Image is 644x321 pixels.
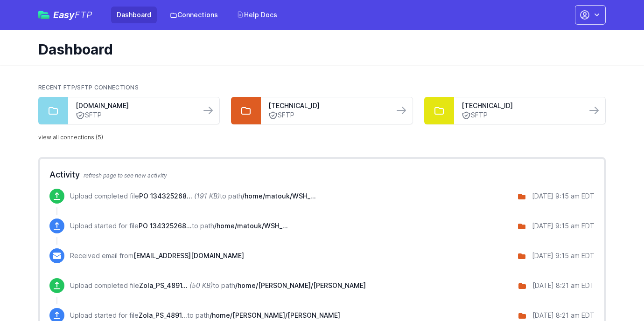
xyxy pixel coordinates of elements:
[38,11,49,19] img: easyftp_logo.png
[49,168,595,181] h2: Activity
[139,311,187,319] span: Zola_PS_48914007.pdf
[70,221,288,231] p: Upload started for file to path
[164,7,224,23] a: Connections
[70,281,366,290] p: Upload completed file to path
[84,172,167,179] span: refresh page to see new activity
[532,251,595,260] div: [DATE] 9:15 am EDT
[111,7,157,23] a: Dashboard
[70,311,340,320] p: Upload started for file to path
[38,84,606,91] h2: Recent FTP/SFTP Connections
[76,110,193,120] a: SFTP
[214,222,288,230] span: /home/matouk/WSH_Slips
[462,101,579,110] a: [TECHNICAL_ID]
[75,9,92,20] span: FTP
[462,110,579,120] a: SFTP
[139,192,192,200] span: PO 134325268.pdf
[70,251,244,260] p: Received email from
[194,192,220,200] i: (191 KB)
[210,311,340,319] span: /home/matouk/Zola
[38,134,103,141] a: view all connections (5)
[532,311,595,320] div: [DATE] 8:21 am EDT
[70,191,316,201] p: Upload completed file to path
[231,7,283,23] a: Help Docs
[532,191,595,201] div: [DATE] 9:15 am EDT
[532,281,595,290] div: [DATE] 8:21 am EDT
[38,41,598,58] h1: Dashboard
[38,10,92,20] a: EasyFTP
[76,101,193,110] a: [DOMAIN_NAME]
[139,281,188,289] span: Zola_PS_48914007.pdf
[133,252,244,260] span: [EMAIL_ADDRESS][DOMAIN_NAME]
[53,10,92,20] span: Easy
[242,192,316,200] span: /home/matouk/WSH_Slips
[268,110,386,120] a: SFTP
[268,101,386,110] a: [TECHNICAL_ID]
[139,222,192,230] span: PO 134325268.pdf
[532,221,595,231] div: [DATE] 9:15 am EDT
[235,281,366,289] span: /home/matouk/Zola
[189,281,213,289] i: (50 KB)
